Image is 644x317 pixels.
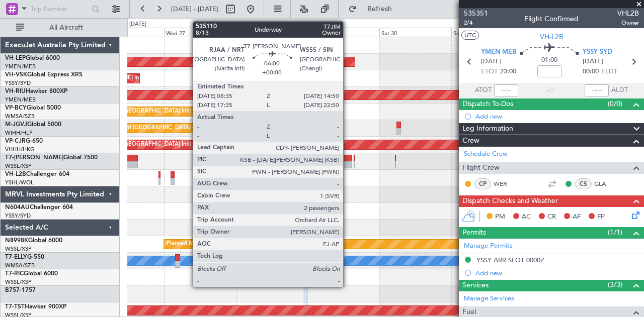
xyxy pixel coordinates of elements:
span: 535351 [464,8,488,19]
a: T7-[PERSON_NAME]Global 7500 [5,155,98,161]
div: Thu 28 [236,28,308,37]
a: YMEN/MEB [5,63,36,70]
span: T7-TST [5,304,25,310]
span: VH-L2B [540,32,563,42]
span: Dispatch Checks and Weather [462,195,558,207]
div: Flight Confirmed [524,14,579,24]
span: 2/4 [464,19,488,27]
span: B757-1 [5,287,25,293]
a: VH-VSKGlobal Express XRS [5,72,83,78]
span: ETOT [481,67,498,77]
a: T7-TSTHawker 900XP [5,304,66,310]
span: T7-[PERSON_NAME] [5,155,63,161]
button: UTC [461,31,479,40]
span: T7-ELLY [5,254,27,260]
a: VP-BCYGlobal 5000 [5,105,61,111]
a: WER [494,179,516,188]
span: 00:00 [583,67,599,77]
span: Refresh [359,6,401,13]
span: ALDT [611,85,628,95]
a: Schedule Crew [464,149,508,159]
span: Owner [617,19,639,27]
div: Add new [475,269,639,277]
div: CP [474,178,491,189]
div: Add new [475,112,639,121]
span: VHL2B [617,8,639,19]
div: Planned Maint [GEOGRAPHIC_DATA] (Halim Intl) [95,121,220,136]
a: VH-LEPGlobal 6000 [5,55,60,61]
a: WMSA/SZB [5,262,35,269]
span: PM [495,212,505,222]
span: VP-BCY [5,105,27,111]
a: VP-CJRG-650 [5,138,43,144]
a: WSSL/XSP [5,245,32,253]
a: WSSL/XSP [5,278,32,286]
span: VH-LEP [5,55,26,61]
span: FP [597,212,605,222]
div: Sat 30 [379,28,451,37]
span: Crew [462,135,479,147]
span: VH-RIU [5,88,26,94]
span: YSSY SYD [583,47,612,57]
div: Fri 29 [307,28,379,37]
span: [DATE] [481,57,502,67]
span: Services [462,280,489,291]
span: Permits [462,227,486,239]
a: T7-RICGlobal 6000 [5,271,58,277]
div: Tue 26 [92,28,164,37]
a: WIHH/HLP [5,129,33,137]
a: Manage Services [464,294,514,304]
a: YSSY/SYD [5,212,31,220]
span: [DATE] - [DATE] [171,5,218,14]
span: VH-L2B [5,171,26,177]
span: VP-CJR [5,138,26,144]
span: (1/1) [608,227,622,238]
div: [DATE] [129,20,146,29]
a: VH-RIUHawker 800XP [5,88,67,94]
span: AF [573,212,581,222]
span: (0/0) [608,98,622,109]
div: CS [575,178,592,189]
input: Trip Number [31,2,89,17]
a: N8998KGlobal 6000 [5,238,62,244]
input: --:-- [494,84,518,96]
span: [DATE] [583,57,603,67]
span: ELDT [601,67,617,77]
span: CR [547,212,556,222]
a: VHHH/HKG [5,146,35,153]
div: Wed 27 [164,28,236,37]
a: N604AUChallenger 604 [5,204,73,210]
span: Leg Information [462,123,513,135]
a: T7-ELLYG-550 [5,254,44,260]
span: 23:00 [500,67,516,77]
a: VH-L2BChallenger 604 [5,171,69,177]
span: Flight Crew [462,162,500,174]
span: Dispatch To-Dos [462,98,513,110]
a: WSSL/XSP [5,162,32,170]
button: Refresh [344,1,404,17]
a: B757-1757 [5,287,36,293]
span: ATOT [475,85,492,95]
a: Manage Permits [464,241,513,251]
span: All Aircraft [26,24,106,31]
span: T7-RIC [5,271,24,277]
a: YSHL/WOL [5,179,34,186]
a: YSSY/SYD [5,79,31,87]
a: YMEN/MEB [5,96,36,103]
span: N604AU [5,204,30,210]
a: M-JGVJGlobal 5000 [5,122,61,128]
a: WMSA/SZB [5,113,35,120]
div: YSSY ARR SLOT 0000Z [476,256,544,264]
a: GLA [594,179,617,188]
span: AC [522,212,531,222]
span: YMEN MEB [481,47,516,57]
span: M-JGVJ [5,122,27,128]
div: Planned Maint [GEOGRAPHIC_DATA] (Seletar) [167,237,285,252]
span: N8998K [5,238,28,244]
span: VH-VSK [5,72,27,78]
div: Sun 31 [451,28,523,37]
span: 01:00 [541,55,557,65]
button: All Aircraft [11,20,109,36]
span: (3/3) [608,279,622,290]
